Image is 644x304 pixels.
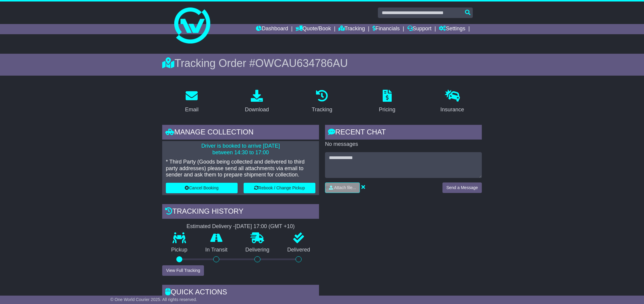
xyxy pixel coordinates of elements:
a: Tracking [308,88,336,116]
div: Tracking history [162,204,319,220]
p: * Third Party (Goods being collected and delivered to third party addresses) please send all atta... [166,159,315,178]
p: Delivering [236,247,278,253]
div: Pricing [379,106,395,114]
div: RECENT CHAT [325,125,482,141]
div: Estimated Delivery - [162,223,319,230]
a: Quote/Book [296,24,331,34]
p: Pickup [162,247,196,253]
a: Financials [372,24,400,34]
a: Pricing [375,88,399,116]
a: Dashboard [256,24,288,34]
div: Quick Actions [162,285,319,301]
div: Email [185,106,199,114]
div: Manage collection [162,125,319,141]
div: Download [245,106,269,114]
div: Tracking [312,106,332,114]
a: Tracking [339,24,365,34]
p: Delivered [278,247,319,253]
div: [DATE] 17:00 (GMT +10) [235,223,295,230]
button: Send a Message [442,182,482,193]
span: OWCAU634786AU [255,57,348,69]
span: © One World Courier 2025. All rights reserved. [110,297,197,302]
a: Insurance [436,88,468,116]
a: Support [407,24,432,34]
p: Driver is booked to arrive [DATE] between 14:30 to 17:00 [166,143,315,156]
a: Settings [439,24,465,34]
p: In Transit [196,247,237,253]
div: Tracking Order # [162,57,482,70]
button: Rebook / Change Pickup [244,183,315,193]
a: Email [181,88,202,116]
div: Insurance [440,106,464,114]
a: Download [241,88,273,116]
button: Cancel Booking [166,183,238,193]
button: View Full Tracking [162,265,204,276]
p: No messages [325,141,482,148]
